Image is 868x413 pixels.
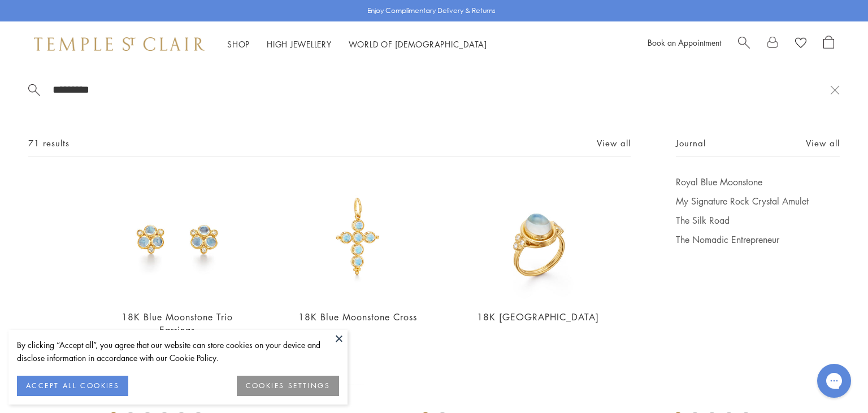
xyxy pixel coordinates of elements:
[795,36,806,53] a: View Wishlist
[298,311,417,323] a: 18K Blue Moonstone Cross
[227,37,487,51] nav: Main navigation
[227,38,250,50] a: ShopShop
[476,176,600,299] img: R14110-BM8V
[17,338,339,364] div: By clicking “Accept all”, you agree that our website can store cookies on your device and disclos...
[676,214,840,227] a: The Silk Road
[267,38,332,50] a: High JewelleryHigh Jewellery
[121,311,233,336] a: 18K Blue Moonstone Trio Earrings
[806,137,840,149] a: View all
[367,5,496,16] p: Enjoy Complimentary Delivery & Returns
[17,376,128,396] button: ACCEPT ALL COOKIES
[676,136,706,150] span: Journal
[738,36,750,53] a: Search
[676,176,840,188] a: Royal Blue Moonstone
[477,311,599,323] a: 18K [GEOGRAPHIC_DATA]
[597,137,631,149] a: View all
[34,37,205,51] img: Temple St. Clair
[648,37,721,48] a: Book an Appointment
[115,176,239,299] img: 18K Blue Moonstone Trio Earrings
[237,376,339,396] button: COOKIES SETTINGS
[28,136,70,150] span: 71 results
[823,36,834,53] a: Open Shopping Bag
[676,195,840,207] a: My Signature Rock Crystal Amulet
[676,233,840,246] a: The Nomadic Entrepreneur
[296,176,419,299] img: 18K Blue Moonstone Cross
[811,360,857,402] iframe: Gorgias live chat messenger
[349,38,487,50] a: World of [DEMOGRAPHIC_DATA]World of [DEMOGRAPHIC_DATA]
